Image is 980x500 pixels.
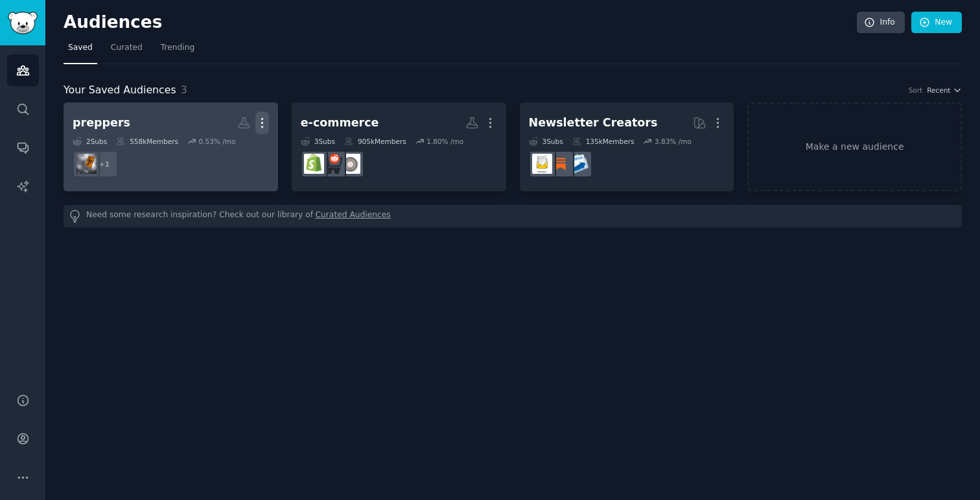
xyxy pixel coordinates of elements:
img: ecommerce [322,154,342,174]
h2: Audiences [64,12,857,33]
div: + 1 [91,150,118,178]
div: preppers [73,115,130,131]
img: Substack [550,154,570,174]
div: Need some research inspiration? Check out our library of [64,205,962,228]
a: Info [857,12,905,34]
div: 3 Sub s [529,137,563,146]
div: 0.53 % /mo [198,137,235,146]
div: 3.83 % /mo [655,137,692,146]
a: Saved [64,38,97,64]
a: Curated [106,38,147,64]
img: preppers [76,154,97,174]
img: ShopifyeCommerce [340,154,360,174]
span: Your Saved Audiences [64,82,176,99]
a: New [911,12,962,34]
div: 1.80 % /mo [426,137,463,146]
a: preppers2Subs558kMembers0.53% /mo+1preppers [64,102,278,191]
span: Saved [68,42,93,54]
span: Trending [161,42,194,54]
img: GummySearch logo [8,12,38,34]
a: Trending [156,38,199,64]
span: 3 [181,84,187,96]
span: Recent [927,86,950,95]
div: Newsletter Creators [529,115,658,131]
div: 558k Members [116,137,178,146]
div: 2 Sub s [73,137,107,146]
button: Recent [927,86,962,95]
img: shopify [304,154,324,174]
div: 905k Members [344,137,406,146]
img: Emailmarketing [568,154,589,174]
div: 3 Sub s [301,137,335,146]
div: Sort [909,86,923,95]
a: e-commerce3Subs905kMembers1.80% /moShopifyeCommerceecommerceshopify [292,102,506,191]
img: Newsletters [532,154,552,174]
span: Curated [111,42,143,54]
a: Newsletter Creators3Subs135kMembers3.83% /moEmailmarketingSubstackNewsletters [520,102,734,191]
a: Curated Audiences [316,209,391,223]
div: 135k Members [572,137,635,146]
a: Make a new audience [747,102,962,191]
div: e-commerce [301,115,379,131]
